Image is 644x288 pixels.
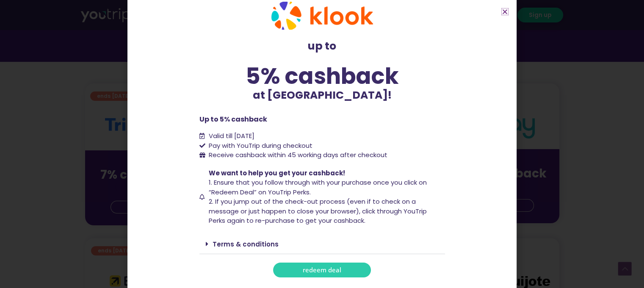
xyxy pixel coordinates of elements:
p: up to [199,38,445,54]
span: 1. Ensure that you follow through with your purchase once you click on “Redeem Deal” on YouTrip P... [209,178,427,197]
p: at [GEOGRAPHIC_DATA]! [199,87,445,103]
span: 2. If you jump out of the check-out process (even if to check on a message or just happen to clos... [209,197,427,225]
p: Up to 5% cashback [199,114,445,125]
span: Receive cashback within 45 working days after checkout [207,150,387,160]
span: redeem deal [303,267,341,273]
a: redeem deal [273,263,371,277]
span: We want to help you get your cashback! [209,169,345,177]
a: Close [502,8,508,15]
span: Valid till [DATE] [207,131,254,141]
a: Terms & conditions [213,240,279,249]
div: Terms & conditions [199,234,445,254]
span: Pay with YouTrip during checkout [207,141,312,151]
div: 5% cashback [199,65,445,87]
